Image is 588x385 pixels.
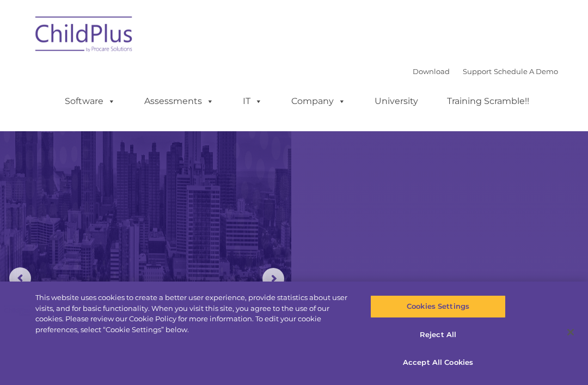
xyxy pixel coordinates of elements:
a: University [364,90,429,112]
font: | [413,67,558,76]
button: Accept All Cookies [370,351,505,374]
img: ChildPlus by Procare Solutions [30,9,139,63]
a: Software [54,90,126,112]
a: Schedule A Demo [494,67,558,76]
a: Support [463,67,492,76]
a: Download [413,67,450,76]
a: Assessments [133,90,225,112]
a: IT [232,90,273,112]
a: Company [280,90,357,112]
button: Close [559,320,583,344]
button: Reject All [370,323,505,346]
button: Cookies Settings [370,295,505,318]
div: This website uses cookies to create a better user experience, provide statistics about user visit... [35,292,353,335]
a: Training Scramble!! [436,90,540,112]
